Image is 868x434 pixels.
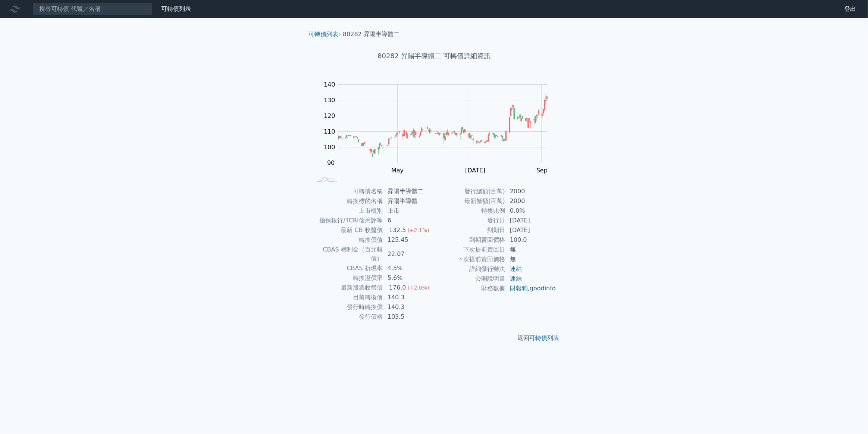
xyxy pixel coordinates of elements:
[303,51,565,61] h1: 80282 昇陽半導體二 可轉債詳細資訊
[505,235,557,245] td: 100.0
[383,245,434,263] td: 22.07
[505,216,557,225] td: [DATE]
[388,226,408,235] div: 132.5
[383,235,434,245] td: 125.45
[312,302,383,312] td: 發行時轉換價
[383,273,434,283] td: 5.6%
[312,283,383,293] td: 最新股票收盤價
[312,312,383,322] td: 發行價格
[343,30,399,39] li: 80282 昇陽半導體二
[838,3,862,15] a: 登出
[391,167,404,174] tspan: May
[312,187,383,196] td: 可轉債名稱
[510,265,522,272] a: 連結
[312,196,383,206] td: 轉換標的名稱
[530,334,560,341] a: 可轉債列表
[312,263,383,273] td: CBAS 折現率
[309,31,339,38] a: 可轉債列表
[324,128,335,135] tspan: 110
[505,196,557,206] td: 2000
[505,284,557,293] td: ,
[303,334,565,343] p: 返回
[434,284,505,293] td: 財務數據
[434,216,505,225] td: 發行日
[465,167,485,174] tspan: [DATE]
[536,167,548,174] tspan: Sep
[383,187,434,196] td: 昇陽半導體二
[324,81,335,88] tspan: 140
[383,216,434,225] td: 6
[324,97,335,104] tspan: 130
[505,245,557,255] td: 無
[312,293,383,302] td: 目前轉換價
[434,196,505,206] td: 最新餘額(百萬)
[383,293,434,302] td: 140.3
[383,302,434,312] td: 140.3
[510,275,522,282] a: 連結
[33,3,152,15] input: 搜尋可轉債 代號／名稱
[383,196,434,206] td: 昇陽半導體
[434,225,505,235] td: 到期日
[309,30,341,39] li: ›
[388,283,408,292] div: 176.0
[505,187,557,196] td: 2000
[434,274,505,284] td: 公開說明書
[312,225,383,235] td: 最新 CB 收盤價
[383,312,434,322] td: 103.5
[327,159,335,166] tspan: 90
[505,206,557,216] td: 0.0%
[324,112,335,119] tspan: 120
[505,255,557,264] td: 無
[383,263,434,273] td: 4.5%
[312,216,383,225] td: 擔保銀行/TCRI信用評等
[434,264,505,274] td: 詳細發行辦法
[434,245,505,255] td: 下次提前賣回日
[434,206,505,216] td: 轉換比例
[434,187,505,196] td: 發行總額(百萬)
[510,285,528,292] a: 財報狗
[530,285,556,292] a: goodinfo
[312,235,383,245] td: 轉換價值
[408,227,429,233] span: (+2.1%)
[312,245,383,263] td: CBAS 權利金（百元報價）
[324,144,335,151] tspan: 100
[434,255,505,264] td: 下次提前賣回價格
[505,225,557,235] td: [DATE]
[320,81,559,189] g: Chart
[434,235,505,245] td: 到期賣回價格
[383,206,434,216] td: 上市
[312,206,383,216] td: 上市櫃別
[312,273,383,283] td: 轉換溢價率
[161,5,191,12] a: 可轉債列表
[408,285,429,291] span: (+2.0%)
